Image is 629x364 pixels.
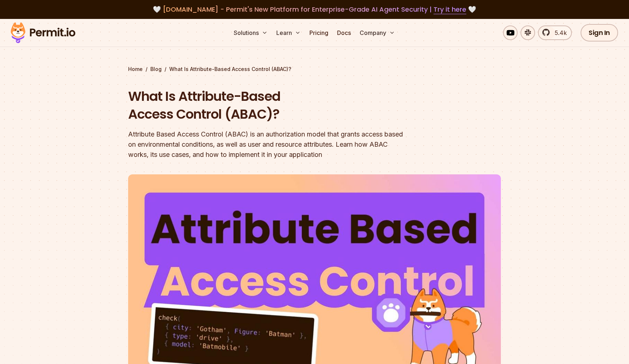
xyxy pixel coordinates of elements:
h1: What Is Attribute-Based Access Control (ABAC)? [128,87,408,123]
a: Pricing [306,25,331,40]
a: 5.4k [538,25,572,40]
button: Company [357,25,398,40]
a: Try it here [434,5,466,14]
button: Solutions [231,25,270,40]
button: Learn [273,25,304,40]
a: Sign In [581,24,618,41]
img: Permit logo [7,20,79,45]
a: Docs [334,25,354,40]
span: [DOMAIN_NAME] - Permit's New Platform for Enterprise-Grade AI Agent Security | [163,5,466,14]
div: 🤍 🤍 [17,4,612,15]
a: Blog [150,66,162,73]
div: Attribute Based Access Control (ABAC) is an authorization model that grants access based on envir... [128,129,408,160]
span: 5.4k [550,28,567,37]
a: Home [128,66,143,73]
div: / / [128,66,501,73]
